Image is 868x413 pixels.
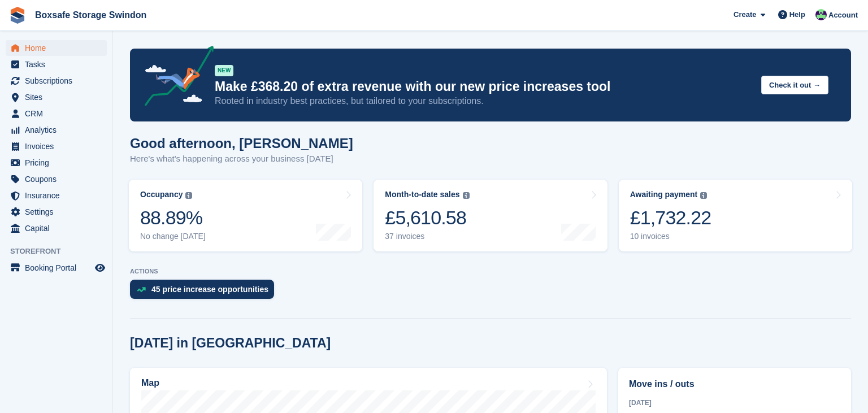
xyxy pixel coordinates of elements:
[140,190,183,199] div: Occupancy
[629,377,840,391] h2: Move ins / outs
[25,56,93,72] span: Tasks
[129,180,362,251] a: Occupancy 88.89% No change [DATE]
[140,232,206,241] div: No change [DATE]
[6,220,107,236] a: menu
[6,40,107,56] a: menu
[10,246,112,257] span: Storefront
[6,204,107,220] a: menu
[215,65,233,76] div: NEW
[130,268,851,275] p: ACTIONS
[761,76,828,94] button: Check it out →
[463,192,470,199] img: icon-info-grey-7440780725fd019a000dd9b08b2336e03edf1995a4989e88bcd33f0948082b44.svg
[130,280,280,305] a: 45 price increase opportunities
[619,180,852,251] a: Awaiting payment £1,732.22 10 invoices
[6,73,107,89] a: menu
[25,138,93,154] span: Invoices
[385,206,469,229] div: £5,610.58
[700,192,707,199] img: icon-info-grey-7440780725fd019a000dd9b08b2336e03edf1995a4989e88bcd33f0948082b44.svg
[140,206,206,229] div: 88.89%
[6,155,107,171] a: menu
[130,153,353,166] p: Here's what's happening across your business [DATE]
[385,232,469,241] div: 37 invoices
[130,336,331,351] h2: [DATE] in [GEOGRAPHIC_DATA]
[734,9,756,20] span: Create
[374,180,607,251] a: Month-to-date sales £5,610.58 37 invoices
[25,260,93,276] span: Booking Portal
[135,46,214,110] img: price-adjustments-announcement-icon-8257ccfd72463d97f412b2fc003d46551f7dbcb40ab6d574587a9cd5c0d94...
[93,261,107,275] a: Preview store
[25,106,93,121] span: CRM
[25,73,93,89] span: Subscriptions
[6,260,107,276] a: menu
[151,285,268,294] div: 45 price increase opportunities
[31,6,151,24] a: Boxsafe Storage Swindon
[6,106,107,121] a: menu
[25,155,93,171] span: Pricing
[630,206,711,229] div: £1,732.22
[6,56,107,72] a: menu
[630,190,698,199] div: Awaiting payment
[130,136,353,151] h1: Good afternoon, [PERSON_NAME]
[630,232,711,241] div: 10 invoices
[137,287,146,292] img: price_increase_opportunities-93ffe204e8149a01c8c9dc8f82e8f89637d9d84a8eef4429ea346261dce0b2c0.svg
[9,7,26,24] img: stora-icon-8386f47178a22dfd0bd8f6a31ec36ba5ce8667c1dd55bd0f319d3a0aa187defe.svg
[828,10,858,21] span: Account
[6,171,107,187] a: menu
[25,204,93,220] span: Settings
[6,89,107,105] a: menu
[25,89,93,105] span: Sites
[25,171,93,187] span: Coupons
[6,122,107,138] a: menu
[629,398,840,408] div: [DATE]
[215,79,752,95] p: Make £368.20 of extra revenue with our new price increases tool
[215,95,752,107] p: Rooted in industry best practices, but tailored to your subscriptions.
[25,40,93,56] span: Home
[25,122,93,138] span: Analytics
[6,188,107,203] a: menu
[25,220,93,236] span: Capital
[141,378,159,388] h2: Map
[25,188,93,203] span: Insurance
[789,9,805,20] span: Help
[6,138,107,154] a: menu
[815,9,827,20] img: Kim Virabi
[385,190,459,199] div: Month-to-date sales
[185,192,192,199] img: icon-info-grey-7440780725fd019a000dd9b08b2336e03edf1995a4989e88bcd33f0948082b44.svg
